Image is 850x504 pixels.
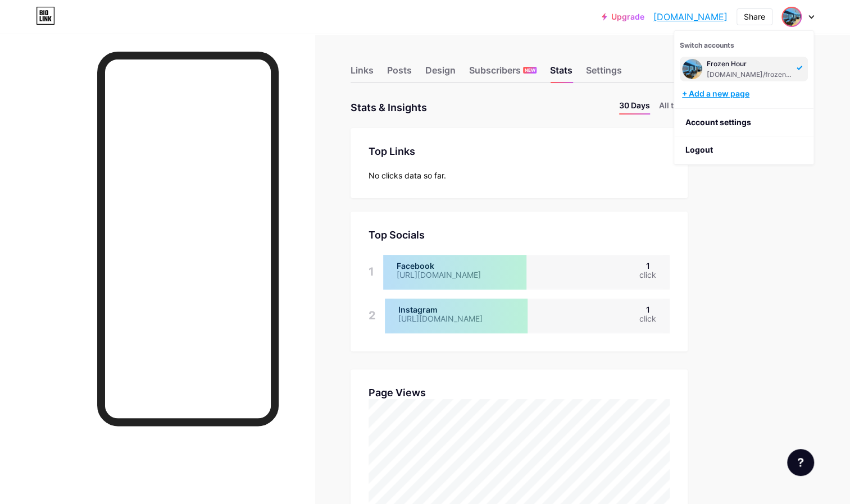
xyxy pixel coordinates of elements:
div: Page Views [369,387,670,399]
a: Account settings [674,109,813,136]
div: Share [744,12,765,21]
a: Upgrade [602,12,644,21]
div: Top Links [369,146,670,158]
img: frozenhour [783,8,801,26]
li: Logout [674,136,813,164]
div: No clicks data so far. [369,171,670,180]
div: Settings [586,65,622,82]
div: Frozen Hour [707,59,793,68]
div: 1 [369,255,374,290]
a: [DOMAIN_NAME] [653,12,728,22]
img: frozenhour [682,59,702,79]
div: Subscribers [469,65,537,82]
span: Switch accounts [680,41,734,49]
div: Posts [387,65,412,82]
div: click [639,271,656,280]
div: 1 [639,262,656,271]
span: NEW [525,67,535,74]
div: Design [425,65,456,82]
li: 30 Days [619,101,650,114]
div: [DOMAIN_NAME]/frozenhour [707,70,793,79]
div: + Add a new page [682,88,808,99]
div: 2 [369,299,376,333]
div: Top Socials [369,230,670,241]
div: 1 [639,305,656,314]
li: All time [659,101,688,114]
div: click [639,314,656,323]
div: Stats & Insights [351,101,427,114]
div: Links [351,65,374,82]
div: Stats [550,65,572,82]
